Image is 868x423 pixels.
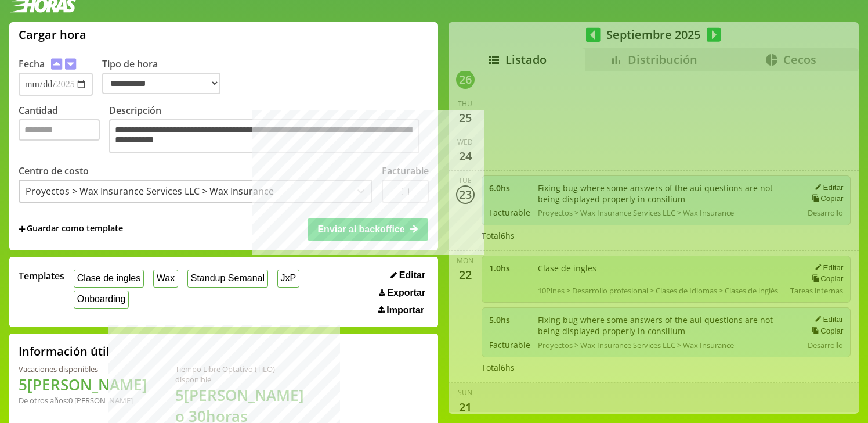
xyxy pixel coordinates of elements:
span: +Guardar como template [19,223,123,235]
button: Wax [153,270,178,288]
button: Exportar [375,287,429,299]
label: Fecha [19,58,45,70]
span: Editar [399,270,425,281]
div: Tiempo Libre Optativo (TiLO) disponible [175,364,308,385]
label: Tipo de hora [102,58,230,96]
label: Facturable [382,164,429,177]
span: Exportar [387,288,425,298]
span: Enviar al backoffice [317,224,404,234]
select: Tipo de hora [102,73,220,94]
button: Editar [387,270,429,281]
span: Templates [19,270,64,282]
span: + [19,223,26,235]
span: Importar [386,305,424,316]
h1: Cargar hora [19,27,86,42]
h2: Información útil [19,343,110,359]
label: Cantidad [19,104,109,156]
input: Cantidad [19,119,100,141]
label: Centro de costo [19,164,89,177]
div: De otros años: 0 [PERSON_NAME] [19,395,147,406]
div: Vacaciones disponibles [19,364,147,374]
button: Clase de ingles [74,270,144,288]
button: Enviar al backoffice [308,218,428,241]
button: Onboarding [74,291,129,309]
button: JxP [277,270,299,288]
h1: 5 [PERSON_NAME] [19,374,147,395]
textarea: Descripción [109,119,419,153]
div: Proyectos > Wax Insurance Services LLC > Wax Insurance [26,185,274,198]
button: Standup Semanal [187,270,268,288]
label: Descripción [109,104,429,156]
